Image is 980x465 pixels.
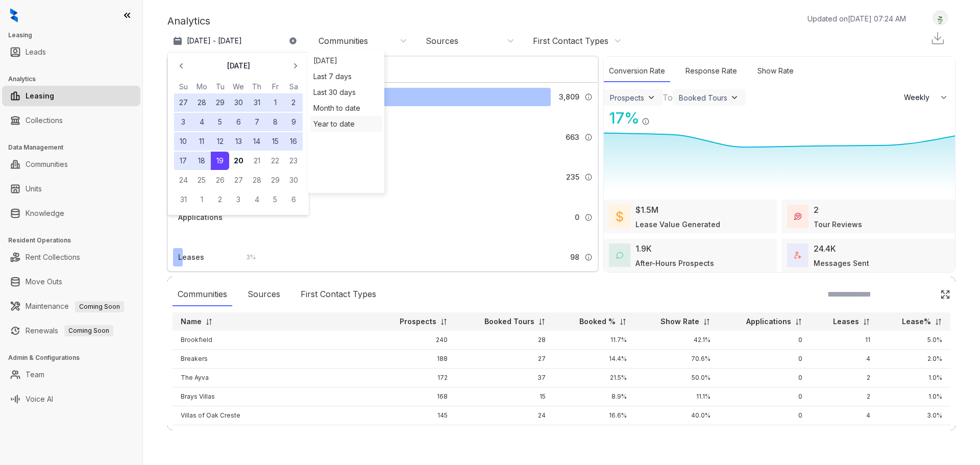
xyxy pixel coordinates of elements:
div: $1.5M [635,204,658,216]
button: 31 [174,190,192,209]
p: Name [181,316,202,327]
td: 0 [719,406,811,425]
span: Weekly [904,92,935,103]
button: 20 [229,152,248,170]
td: 4 [811,350,878,369]
td: 188 [374,350,456,369]
td: 3.0% [878,425,950,444]
div: [DATE] [310,53,382,68]
button: 5 [211,113,229,131]
td: 2 [811,387,878,406]
button: 13 [229,132,248,151]
button: 9 [284,113,303,131]
span: Coming Soon [64,325,113,336]
div: Booked Tours [679,93,727,102]
button: Weekly [898,88,955,107]
div: Sources [242,283,285,306]
button: 28 [248,171,266,189]
img: sorting [205,318,213,326]
a: Move Outs [26,272,62,292]
div: Leases [178,252,204,263]
span: 98 [570,252,579,263]
img: Download [930,31,945,46]
button: 2 [284,93,303,112]
div: Communities [173,283,232,306]
th: Tuesday [211,81,229,92]
td: The Ayva [173,369,374,387]
button: [DATE] - [DATE] [167,32,305,50]
div: 17 % [604,107,640,130]
img: ViewFilterArrow [729,92,740,103]
button: 21 [248,152,266,170]
div: Messages Sent [814,258,869,268]
div: 24.4K [814,242,836,255]
div: After-Hours Prospects [635,258,714,268]
h3: Resident Operations [8,236,142,245]
img: Info [584,253,593,261]
p: Updated on [DATE] 07:24 AM [807,13,906,24]
span: 663 [566,132,579,143]
p: Applications [746,316,791,327]
td: Brays Villas [173,387,374,406]
button: 3 [229,190,248,209]
a: Collections [26,110,63,131]
p: Show Rate [660,316,699,327]
p: Lease% [902,316,931,327]
img: sorting [795,318,802,326]
li: Move Outs [2,272,140,292]
button: 27 [174,93,192,112]
td: 24 [456,406,554,425]
td: 42.1% [635,331,719,350]
p: Booked Tours [484,316,534,327]
img: UserAvatar [933,13,947,23]
p: Analytics [167,13,210,29]
div: Response Rate [680,60,742,82]
button: 4 [192,113,211,131]
li: Communities [2,154,140,175]
p: Leases [833,316,859,327]
th: Friday [266,81,284,92]
td: 0 [719,425,811,444]
button: 30 [284,171,303,189]
a: Rent Collections [26,247,80,267]
a: Knowledge [26,203,64,224]
li: Leasing [2,86,140,106]
a: Team [26,364,44,385]
td: 2.0% [878,350,950,369]
img: sorting [619,318,627,326]
span: 3,809 [559,91,579,103]
td: 1.0% [878,387,950,406]
img: Click Icon [650,108,665,124]
li: Leads [2,42,140,62]
div: Month to date [310,100,382,116]
button: 5 [266,190,284,209]
div: Last 30 days [310,84,382,100]
button: 1 [266,93,284,112]
button: 23 [284,152,303,170]
img: Click Icon [940,289,950,300]
h3: Data Management [8,143,142,152]
button: 14 [248,132,266,151]
button: 29 [211,93,229,112]
td: 0 [719,369,811,387]
h3: Analytics [8,75,142,84]
td: 11.1% [635,387,719,406]
button: 6 [229,113,248,131]
div: First Contact Types [296,283,381,306]
img: AfterHoursConversations [616,252,623,259]
td: 14 [456,425,554,444]
th: Thursday [248,81,266,92]
td: 21.5% [554,369,634,387]
button: 2 [211,190,229,209]
li: Voice AI [2,389,140,409]
td: 168 [374,387,456,406]
img: sorting [935,318,942,326]
span: 235 [566,172,579,183]
button: 7 [248,113,266,131]
img: Info [584,213,593,222]
button: 3 [174,113,192,131]
button: 12 [211,132,229,151]
button: 8 [266,113,284,131]
a: RenewalsComing Soon [26,321,113,341]
div: 3 % [236,252,256,263]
